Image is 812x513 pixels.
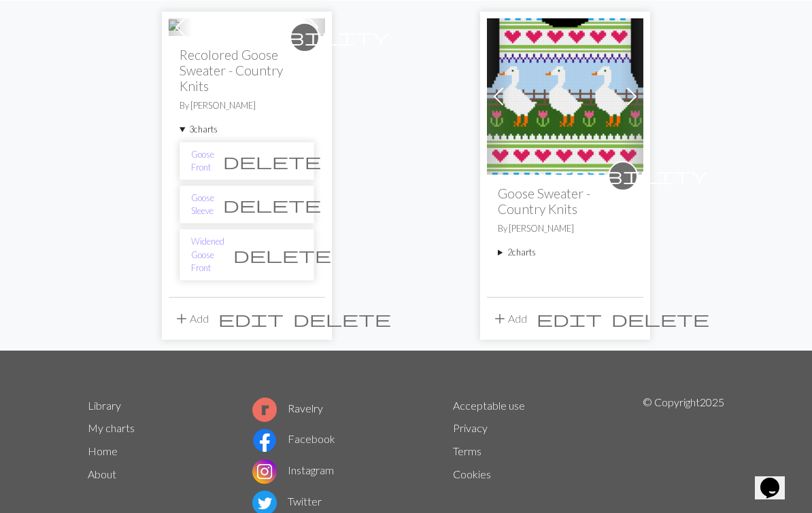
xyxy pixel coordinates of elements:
a: Terms [453,444,481,457]
span: delete [223,152,321,171]
span: visibility [538,165,708,186]
button: Delete chart [224,242,340,268]
p: By [PERSON_NAME] [180,99,314,112]
img: Goose Front [487,18,643,175]
a: Instagram [252,463,334,476]
summary: 2charts [498,246,632,259]
span: delete [293,309,391,328]
a: Library [88,399,121,412]
span: edit [537,309,602,328]
a: Goose Sleeve [191,192,214,217]
img: Goose Front [169,20,239,36]
p: By [PERSON_NAME] [498,222,632,235]
button: Delete chart [214,192,330,217]
a: Home [88,444,118,457]
a: Twitter [252,495,322,508]
a: Cookies [453,467,491,480]
button: Add [169,306,214,332]
a: Ravelry [252,402,323,414]
a: Facebook [252,432,335,445]
h2: Goose Sweater - Country Knits [498,185,632,217]
img: Ravelry logo [252,397,277,422]
button: Delete chart [214,148,330,174]
a: Acceptable use [453,399,525,412]
span: add [173,309,190,328]
a: Widened Goose Front [191,235,224,275]
i: Edit [537,311,602,327]
summary: 3charts [180,123,314,136]
button: Add [487,306,532,332]
a: My charts [88,421,135,434]
span: delete [233,245,331,264]
a: Privacy [453,421,488,434]
span: edit [218,309,284,328]
i: private [538,162,708,190]
button: Delete [288,306,396,332]
a: Goose Front [169,20,239,33]
i: Edit [218,311,284,327]
img: Facebook logo [252,428,277,453]
button: Edit [214,306,288,332]
a: Goose Front [191,148,214,174]
span: visibility [220,26,390,48]
span: add [492,309,508,328]
button: Delete [607,306,714,332]
span: delete [223,195,321,214]
img: Instagram logo [252,459,277,484]
iframe: chat widget [755,459,798,499]
a: About [88,467,116,480]
h2: Recolored Goose Sweater - Country Knits [180,47,314,94]
i: private [220,24,390,51]
button: Edit [532,306,607,332]
a: Goose Front [487,88,643,101]
span: delete [611,309,709,328]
